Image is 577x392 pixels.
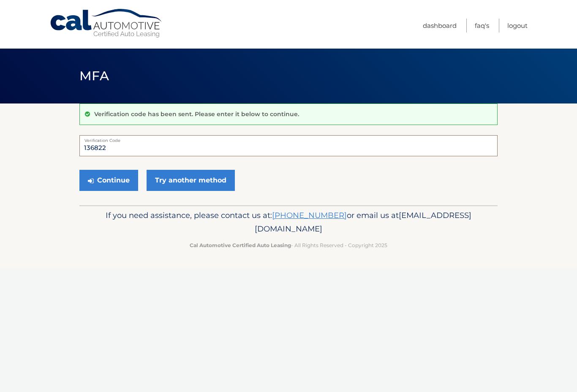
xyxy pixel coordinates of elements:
a: Cal Automotive [49,8,163,38]
button: Continue [79,170,138,191]
a: [PHONE_NUMBER] [272,210,347,220]
span: [EMAIL_ADDRESS][DOMAIN_NAME] [255,210,471,234]
strong: Cal Automotive Certified Auto Leasing [190,242,291,248]
a: Logout [507,19,528,33]
a: Dashboard [423,19,457,33]
p: Verification code has been sent. Please enter it below to continue. [94,110,299,118]
p: - All Rights Reserved - Copyright 2025 [85,241,492,250]
a: Try another method [147,170,235,191]
input: Verification Code [79,135,498,156]
p: If you need assistance, please contact us at: or email us at [85,209,492,236]
span: MFA [79,68,109,84]
a: FAQ's [475,19,489,33]
label: Verification Code [79,135,498,142]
